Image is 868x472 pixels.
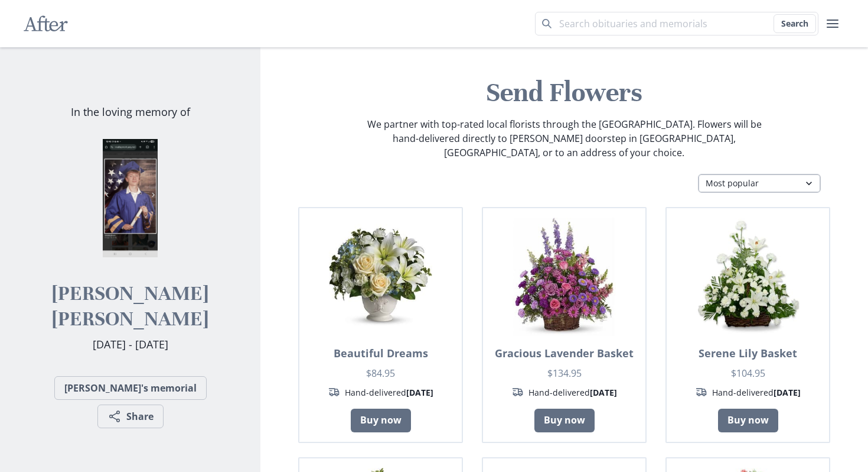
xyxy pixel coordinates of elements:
span: [DATE] - [DATE] [93,337,168,351]
p: We partner with top-rated local florists through the [GEOGRAPHIC_DATA]. Flowers will be hand-deli... [366,117,763,160]
select: Category filter [698,174,821,193]
h2: [PERSON_NAME] [PERSON_NAME] [19,281,242,332]
input: Search term [535,12,818,35]
button: Share [97,405,164,428]
button: Search [774,14,816,33]
a: [PERSON_NAME]'s memorial [54,376,207,400]
a: Buy now [718,409,778,432]
button: user menu [821,12,844,35]
h1: Send Flowers [270,76,859,110]
a: Buy now [351,409,411,432]
img: Joshuah [71,139,190,257]
a: Buy now [534,409,595,432]
p: In the loving memory of [71,104,190,120]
